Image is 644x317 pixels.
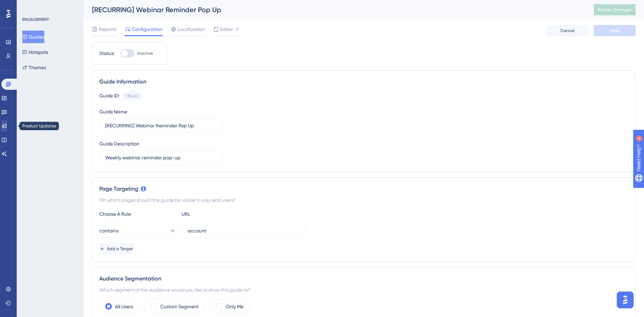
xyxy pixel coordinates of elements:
button: Themes [22,61,46,74]
div: Guide Name [99,108,127,116]
div: Status: [99,49,115,57]
label: All Users [115,302,133,311]
div: ENGAGEMENT [22,17,49,22]
button: Guides [22,31,44,43]
div: Guide Description [99,140,139,148]
button: Save [594,25,636,36]
span: Add a Target [107,246,133,252]
button: Hotspots [22,46,48,58]
div: Guide Information [99,78,628,86]
button: contains [99,224,176,238]
div: Page Targeting [99,185,628,193]
span: Cancel [560,28,575,33]
div: URL [182,210,258,218]
button: Cancel [546,25,588,36]
button: Publish Changes [594,4,636,15]
div: Which segment of the audience would you like to show this guide to? [99,286,628,294]
span: Configuration [132,25,162,33]
span: contains [99,227,118,235]
div: [RECURRING] Webinar Reminder Pop Up [92,5,576,15]
div: 4 [48,3,51,9]
span: Reports [99,25,116,33]
span: Localization [178,25,205,33]
button: Add a Target [99,243,133,254]
input: yourwebsite.com/path [187,227,300,235]
span: Publish Changes [598,7,631,13]
div: On which pages should the guide be visible to your end users? [99,196,628,204]
label: Only Me [226,302,244,311]
div: 138460 [125,93,139,99]
span: Save [610,28,620,33]
label: Custom Segment [160,302,199,311]
span: Need Help? [16,2,44,10]
input: Type your Guide’s Description here [105,154,217,161]
div: Audience Segmentation [99,275,628,283]
span: Inactive [137,50,153,56]
input: Type your Guide’s Name here [105,122,217,129]
span: Editor [220,25,233,33]
div: Choose A Rule [99,210,176,218]
iframe: UserGuiding AI Assistant Launcher [615,290,636,310]
div: Guide ID: [99,92,120,101]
